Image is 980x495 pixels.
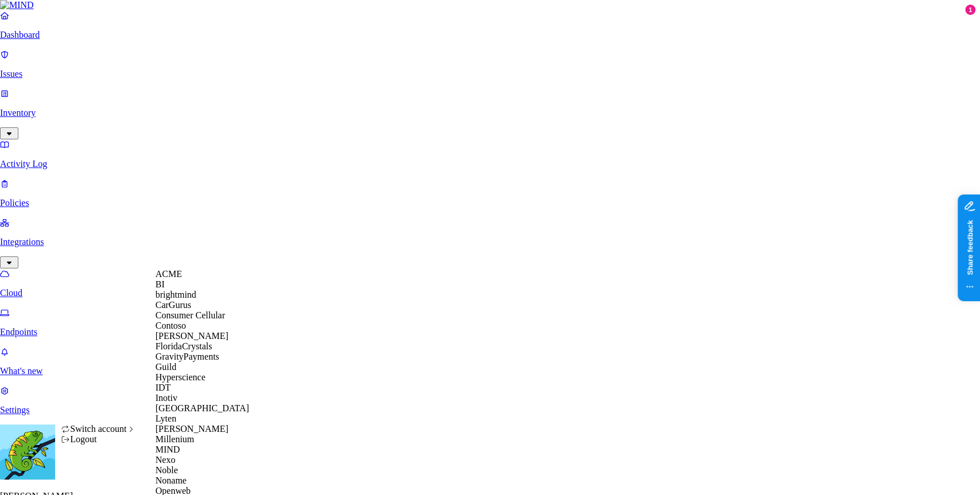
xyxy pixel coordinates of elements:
[156,341,212,351] span: FloridaCrystals
[156,403,249,413] span: [GEOGRAPHIC_DATA]
[156,393,177,403] span: Inotiv
[156,362,176,372] span: Guild
[156,424,228,434] span: [PERSON_NAME]
[156,279,165,289] span: BI
[156,465,178,475] span: Noble
[156,321,186,330] span: Contoso
[156,383,171,392] span: IDT
[156,372,206,382] span: Hyperscience
[70,424,126,434] span: Switch account
[156,414,176,423] span: Lyten
[156,352,219,361] span: GravityPayments
[156,300,191,310] span: CarGurus
[156,331,228,341] span: [PERSON_NAME]
[156,310,225,320] span: Consumer Cellular
[61,434,136,445] div: Logout
[156,475,187,485] span: Noname
[156,455,176,465] span: Nexo
[156,269,182,279] span: ACME
[156,434,195,444] span: Millenium
[156,445,180,454] span: MIND
[156,290,196,299] span: brightmind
